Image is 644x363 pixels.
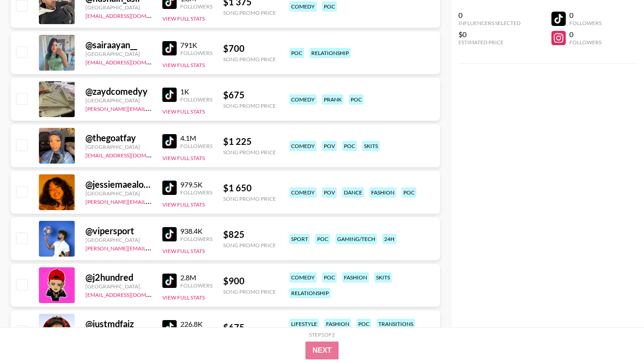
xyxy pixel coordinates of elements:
[402,187,416,198] div: poc
[322,94,343,105] div: prank
[162,15,205,22] button: View Full Stats
[322,1,337,12] div: poc
[223,136,276,147] div: $ 1 225
[223,275,276,287] div: $ 900
[85,179,152,190] div: @ jessiemaealonzo
[85,57,175,66] a: [EMAIL_ADDRESS][DOMAIN_NAME]
[162,201,205,208] button: View Full Stats
[322,187,337,198] div: pov
[458,20,521,26] div: Influencers Selected
[223,229,276,240] div: $ 825
[85,272,152,283] div: @ j2hundred
[362,141,380,151] div: skits
[85,97,152,104] div: [GEOGRAPHIC_DATA]
[599,318,633,352] iframe: Drift Widget Chat Controller
[85,318,152,329] div: @ justmdfaiz
[180,41,212,50] div: 791K
[342,187,364,198] div: dance
[305,342,339,359] button: Next
[324,319,351,329] div: fashion
[223,288,276,295] div: Song Promo Price
[349,94,364,105] div: poc
[180,50,212,56] div: Followers
[180,236,212,242] div: Followers
[223,89,276,101] div: $ 675
[223,242,276,249] div: Song Promo Price
[180,134,212,143] div: 4.1M
[322,272,337,283] div: poc
[162,227,177,241] img: TikTok
[458,30,521,39] div: $0
[309,331,335,338] div: Step 1 of 2
[85,39,152,51] div: @ sairaayan__
[162,294,205,301] button: View Full Stats
[458,39,521,46] div: Estimated Price
[85,4,152,11] div: [GEOGRAPHIC_DATA]
[369,187,396,198] div: fashion
[223,149,276,156] div: Song Promo Price
[315,234,330,244] div: poc
[162,155,205,161] button: View Full Stats
[180,3,212,10] div: Followers
[569,39,602,46] div: Followers
[180,180,212,189] div: 979.5K
[180,96,212,103] div: Followers
[162,181,177,195] img: TikTok
[458,11,521,20] div: 0
[85,150,175,159] a: [EMAIL_ADDRESS][DOMAIN_NAME]
[289,1,317,12] div: comedy
[85,104,218,112] a: [PERSON_NAME][EMAIL_ADDRESS][DOMAIN_NAME]
[180,87,212,96] div: 1K
[162,108,205,115] button: View Full Stats
[569,20,602,26] div: Followers
[223,102,276,109] div: Song Promo Price
[289,187,317,198] div: comedy
[289,272,317,283] div: comedy
[289,234,310,244] div: sport
[289,94,317,105] div: comedy
[289,141,317,151] div: comedy
[223,322,276,333] div: $ 675
[569,30,602,39] div: 0
[162,248,205,254] button: View Full Stats
[85,225,152,236] div: @ vipersport
[289,48,304,58] div: poc
[85,51,152,57] div: [GEOGRAPHIC_DATA]
[85,144,152,150] div: [GEOGRAPHIC_DATA]
[180,143,212,149] div: Followers
[374,272,392,283] div: skits
[322,141,337,151] div: pov
[382,234,396,244] div: 24h
[162,274,177,288] img: TikTok
[85,290,175,298] a: [EMAIL_ADDRESS][DOMAIN_NAME]
[180,282,212,289] div: Followers
[223,9,276,16] div: Song Promo Price
[309,48,351,58] div: relationship
[289,288,330,298] div: relationship
[85,11,175,19] a: [EMAIL_ADDRESS][DOMAIN_NAME]
[85,283,152,290] div: [GEOGRAPHIC_DATA]
[223,56,276,63] div: Song Promo Price
[162,88,177,102] img: TikTok
[342,272,369,283] div: fashion
[162,62,205,68] button: View Full Stats
[162,41,177,55] img: TikTok
[223,195,276,202] div: Song Promo Price
[335,234,377,244] div: gaming/tech
[85,243,218,252] a: [PERSON_NAME][EMAIL_ADDRESS][DOMAIN_NAME]
[180,320,212,329] div: 226.8K
[85,132,152,144] div: @ thegoatfay
[85,190,152,197] div: [GEOGRAPHIC_DATA]
[377,319,415,329] div: transitions
[569,11,602,20] div: 0
[223,43,276,54] div: $ 700
[85,236,152,243] div: [GEOGRAPHIC_DATA]
[180,189,212,196] div: Followers
[289,319,319,329] div: lifestyle
[223,182,276,194] div: $ 1 650
[342,141,357,151] div: poc
[162,134,177,148] img: TikTok
[356,319,371,329] div: poc
[85,86,152,97] div: @ zaydcomedyy
[180,273,212,282] div: 2.8M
